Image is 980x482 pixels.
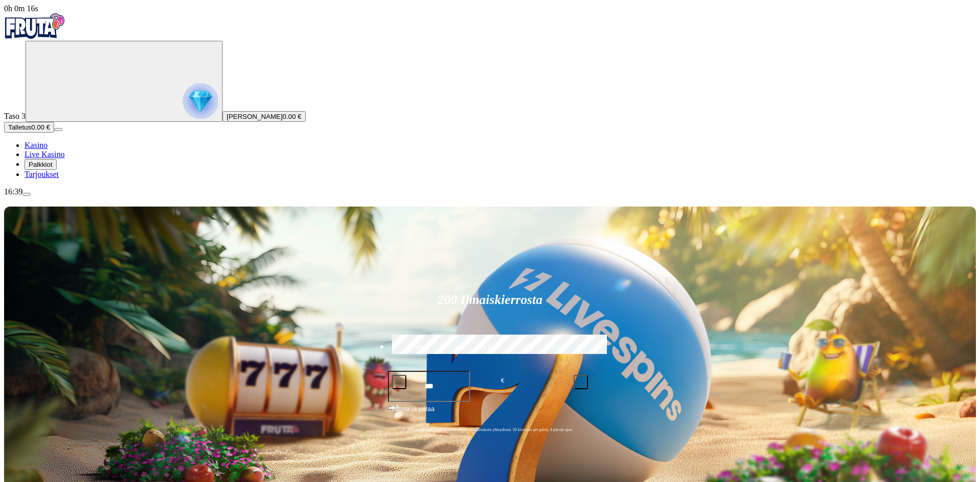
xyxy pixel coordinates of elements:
[283,113,302,120] span: 0.00 €
[501,376,504,386] span: €
[227,113,283,120] span: [PERSON_NAME]
[26,41,223,122] button: reward progress
[396,403,399,409] span: €
[4,187,22,196] span: 16:39
[183,83,218,119] img: reward progress
[4,13,65,39] img: Fruta
[4,122,54,133] button: Talletusplus icon0.00 €
[24,170,59,179] a: Tarjoukset
[458,333,522,363] label: €150
[391,404,434,422] span: Talleta ja pelaa
[8,123,31,131] span: Talletus
[392,375,406,389] button: minus icon
[223,111,306,122] button: [PERSON_NAME]0.00 €
[24,141,47,149] a: Kasino
[54,128,62,131] button: menu
[4,4,38,13] span: user session time
[388,403,592,423] button: Talleta ja pelaa
[24,150,65,159] a: Live Kasino
[4,13,976,179] nav: Primary
[574,375,588,389] button: plus icon
[4,32,65,40] a: Fruta
[31,123,50,131] span: 0.00 €
[527,333,591,363] label: €250
[22,193,31,196] button: menu
[24,159,57,170] button: Palkkiot
[4,112,26,120] span: Taso 3
[29,161,53,168] span: Palkkiot
[389,333,453,363] label: €50
[4,141,976,179] nav: Main menu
